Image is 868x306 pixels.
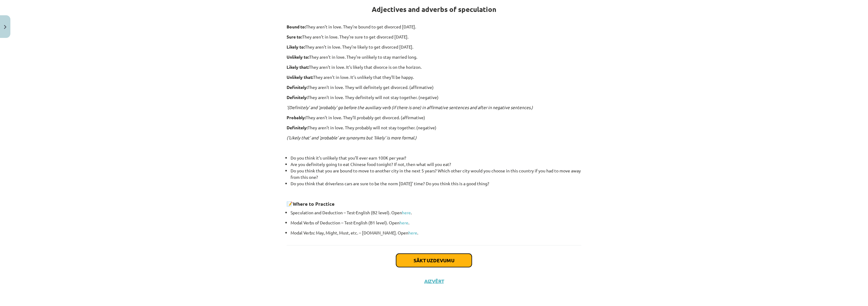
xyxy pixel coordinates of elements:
p: They aren’t in love. It’s likely that divorce is on the horizon. [287,64,581,70]
li: Are you definitely going to eat Chinese food tonight? If not, then what will you eat? [291,161,581,168]
p: They aren’t in love. They’re sure to get divorced [DATE]. [287,34,581,40]
a: here [402,210,411,215]
a: here [408,230,417,235]
strong: Definitely: [287,84,308,90]
strong: Adjectives and adverbs of speculation [372,5,496,14]
p: Modal Verbs of Deduction – Test-English (B1 level). Open . [291,219,581,226]
strong: Sure to: [287,34,302,39]
p: They aren’t in love. They definitely will not stay together. (negative) [287,94,581,101]
em: ‘(Definitely’ and ‘probably’ go before the auxiliary verb (if there is one) in affirmative senten... [287,105,533,110]
li: Do you think that you are bound to move to another city in the next 5 years? Which other city wou... [291,168,581,180]
img: icon-close-lesson-0947bae3869378f0d4975bcd49f059093ad1ed9edebbc8119c70593378902aed.svg [4,25,6,29]
p: They aren’t in love. They’re likely to get divorced [DATE]. [287,44,581,50]
strong: Unlikely to: [287,54,309,60]
strong: Definitely: [287,94,308,100]
strong: Where to Practice [293,201,335,207]
li: Do you think that driverless cars are sure to be the norm [DATE]’ time? Do you think this is a go... [291,180,581,193]
p: They aren’t in love. It’s unlikely that they’ll be happy. [287,74,581,80]
p: They aren’t in love. They probably will not stay together. (negative) [287,124,581,131]
p: They aren’t in love. They’re bound to get divorced [DATE]. [287,24,581,30]
p: They aren’t in love. They will definitely get divorced. (affirmative) [287,84,581,90]
strong: Bound to: [287,24,306,29]
li: Do you think it’s unlikely that you’ll ever earn 100K per year? [291,155,581,161]
em: (‘Likely that’ and ‘probable’ are synonyms but ‘likely’ is more formal.) [287,135,417,140]
p: Modal Verbs: May, Might, Must, etc. – [DOMAIN_NAME]. Open . [291,230,581,236]
strong: Likely that: [287,64,309,70]
p: Speculation and Deduction – Test-English (B2 level). Open . [291,209,581,216]
p: They aren’t in love. They’ll probably get divorced. (affirmative) [287,114,581,121]
strong: Unlikely that: [287,74,313,80]
p: They aren’t in love. They’re unlikely to stay married long. [287,54,581,60]
a: here [400,220,408,225]
strong: Likely to: [287,44,305,50]
button: Aizvērt [422,278,446,284]
strong: Probably: [287,115,306,120]
button: Sākt uzdevumu [396,254,472,267]
h3: 📝 [287,196,581,208]
strong: Definitely: [287,125,308,130]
